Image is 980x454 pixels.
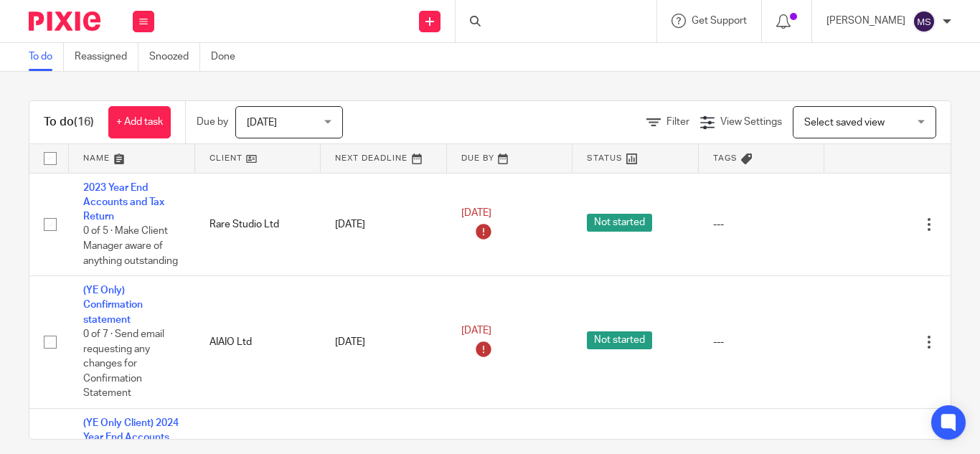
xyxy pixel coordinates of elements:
[197,115,228,129] p: Due by
[713,217,811,232] div: ---
[83,285,143,325] a: (YE Only) Confirmation statement
[74,116,94,128] span: (16)
[321,276,447,409] td: [DATE]
[83,227,178,266] span: 0 of 5 · Make Client Manager aware of anything outstanding
[666,117,689,127] span: Filter
[804,118,885,128] span: Select saved view
[587,214,652,232] span: Not started
[713,154,738,162] span: Tags
[29,11,100,31] img: Pixie
[44,115,94,130] h1: To do
[211,43,246,71] a: Done
[29,43,64,71] a: To do
[826,14,905,28] p: [PERSON_NAME]
[587,331,652,349] span: Not started
[195,276,321,409] td: AIAIO Ltd
[83,329,164,398] span: 0 of 7 · Send email requesting any changes for Confirmation Statement
[149,43,200,71] a: Snoozed
[720,117,782,127] span: View Settings
[195,173,321,276] td: Rare Studio Ltd
[247,118,277,128] span: [DATE]
[461,326,491,336] span: [DATE]
[461,208,491,218] span: [DATE]
[913,10,936,33] img: svg%3E
[692,16,747,26] span: Get Support
[83,183,164,222] a: 2023 Year End Accounts and Tax Return
[713,335,811,349] div: ---
[321,173,447,276] td: [DATE]
[108,106,171,138] a: + Add task
[75,43,138,71] a: Reassigned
